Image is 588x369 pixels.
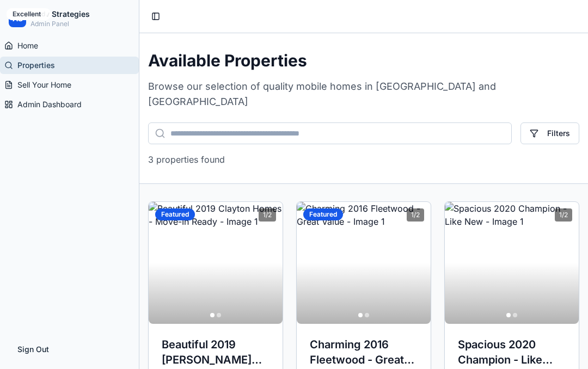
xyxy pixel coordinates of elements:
span: Sell Your Home [17,79,71,90]
h3: Charming 2016 Fleetwood - Great Value [310,337,418,367]
p: Browse our selection of quality mobile homes in [GEOGRAPHIC_DATA] and [GEOGRAPHIC_DATA] [148,79,579,109]
h3: Spacious 2020 Champion - Like New [458,337,566,367]
button: Filters [520,122,579,144]
p: Admin Panel [30,20,90,28]
span: Admin Dashboard [17,99,82,110]
h1: Available Properties [148,51,579,70]
h3: Beautiful 2019 [PERSON_NAME] Homes - Move-In Ready [162,337,269,367]
span: Properties [17,60,55,71]
button: Sign Out [9,339,130,360]
div: Featured [303,208,343,220]
p: 3 properties found [148,153,225,166]
span: Home [17,40,38,51]
div: Featured [155,208,195,220]
h2: Activ Strategies [30,9,90,20]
